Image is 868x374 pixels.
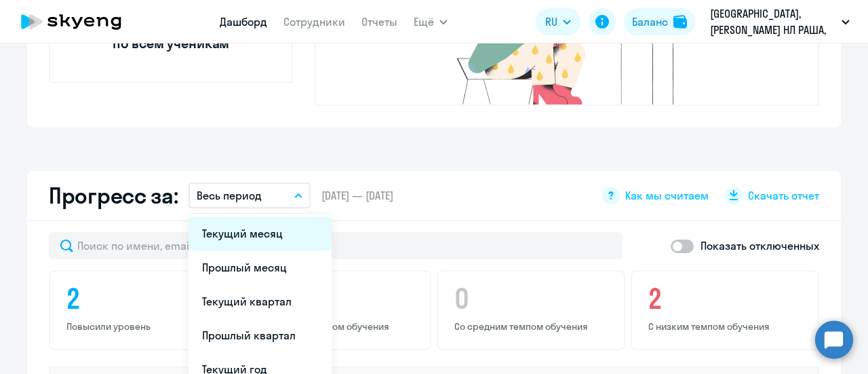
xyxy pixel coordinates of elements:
span: [DATE] — [DATE] [321,188,393,203]
span: Как мы считаем [625,188,709,203]
button: Весь период [189,183,311,208]
a: Дашборд [220,15,267,29]
button: Ещё [414,8,448,35]
a: Сотрудники [283,15,345,29]
img: balance [673,15,687,29]
a: Отчеты [361,15,397,29]
button: RU [536,8,580,35]
span: RU [545,14,557,30]
p: С низким темпом обучения [648,320,806,333]
span: Скачать отчет [748,188,819,203]
p: Весь период [197,187,262,204]
p: [GEOGRAPHIC_DATA], [PERSON_NAME] НЛ РАША, ООО [710,5,836,38]
div: Баланс [632,14,668,30]
input: Поиск по имени, email, продукту или статусу [49,232,623,259]
button: [GEOGRAPHIC_DATA], [PERSON_NAME] НЛ РАША, ООО [703,5,856,38]
span: Ещё [414,14,434,30]
h4: 2 [66,282,224,315]
p: Повысили уровень [66,320,224,333]
h4: 2 [648,282,806,315]
h2: Прогресс за: [49,182,178,209]
p: Показать отключенных [701,238,819,254]
button: Балансbalance [624,8,695,35]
